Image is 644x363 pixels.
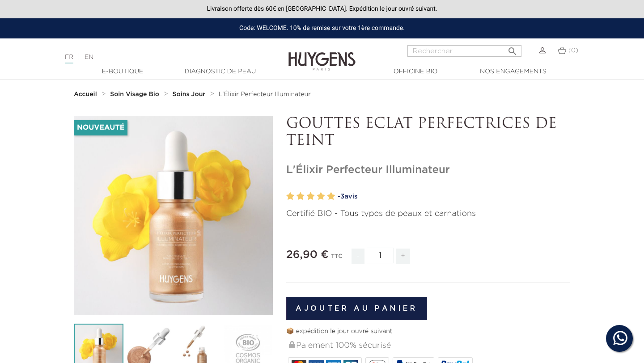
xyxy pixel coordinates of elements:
[286,249,329,260] span: 26,90 €
[288,336,570,355] div: Paiement 100% sécurisé
[219,91,311,98] a: L'Élixir Perfecteur Illuminateur
[286,116,570,150] p: GOUTTES ECLAT PERFECTRICES DE TEINT
[338,190,570,203] a: -3avis
[396,249,410,264] span: +
[219,91,311,97] span: L'Élixir Perfecteur Illuminateur
[407,45,521,57] input: Rechercher
[286,327,570,336] p: 📦 expédition le jour ouvré suivant
[74,91,97,97] strong: Accueil
[352,249,364,264] span: -
[85,54,93,60] a: EN
[60,52,262,63] div: |
[327,190,335,203] label: 5
[371,67,460,76] a: Officine Bio
[286,208,570,220] p: Certifié BIO - Tous types de peaux et carnations
[568,47,578,54] span: (0)
[331,247,343,271] div: TTC
[286,164,570,177] h1: L'Élixir Perfecteur Illuminateur
[504,42,521,55] button: 
[65,54,73,63] a: FR
[78,67,167,76] a: E-Boutique
[340,193,344,200] span: 3
[110,91,161,98] a: Soin Visage Bio
[288,38,356,72] img: Huygens
[110,91,159,97] strong: Soin Visage Bio
[286,190,294,203] label: 1
[507,43,518,54] i: 
[173,91,206,97] strong: Soins Jour
[367,248,394,263] input: Quantité
[173,91,208,98] a: Soins Jour
[317,190,325,203] label: 4
[297,190,305,203] label: 2
[289,341,295,348] img: Paiement 100% sécurisé
[468,67,558,76] a: Nos engagements
[74,91,99,98] a: Accueil
[286,297,427,320] button: Ajouter au panier
[175,67,265,76] a: Diagnostic de peau
[307,190,315,203] label: 3
[74,120,127,135] li: Nouveauté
